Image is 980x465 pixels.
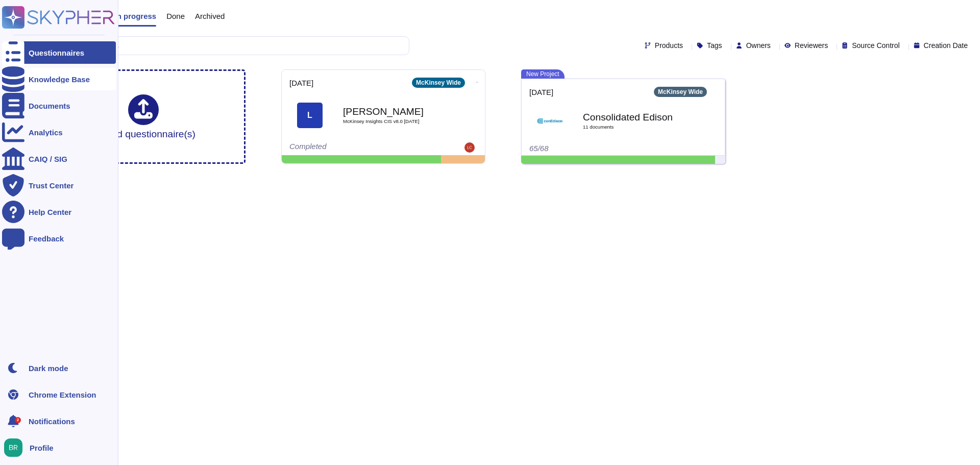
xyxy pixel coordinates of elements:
[29,49,84,57] div: Questionnaires
[4,438,22,457] img: user
[29,364,68,372] div: Dark mode
[29,129,63,136] div: Analytics
[529,88,553,96] span: [DATE]
[655,42,683,49] span: Products
[537,108,562,134] img: Logo
[297,103,323,128] div: L
[343,119,445,124] span: McKinsey Insights CIS v8.0 [DATE]
[29,155,67,163] div: CAIQ / SIG
[746,42,771,49] span: Owners
[29,391,96,399] div: Chrome Extension
[2,41,116,64] a: Questionnaires
[924,42,968,49] span: Creation Date
[195,12,225,20] span: Archived
[29,418,75,425] span: Notifications
[343,107,445,116] b: [PERSON_NAME]
[654,87,707,97] div: McKinsey Wide
[412,78,465,88] div: McKinsey Wide
[289,79,313,87] span: [DATE]
[29,235,64,242] div: Feedback
[583,112,685,122] b: Consolidated Edison
[15,417,21,423] div: 2
[29,208,71,216] div: Help Center
[289,142,414,153] div: Completed
[2,68,116,90] a: Knowledge Base
[2,436,30,459] button: user
[2,201,116,223] a: Help Center
[29,102,70,110] div: Documents
[707,42,722,49] span: Tags
[114,12,156,20] span: In progress
[2,227,116,250] a: Feedback
[2,383,116,406] a: Chrome Extension
[529,144,549,153] span: 65/68
[464,142,475,153] img: user
[2,94,116,117] a: Documents
[521,69,565,79] span: New Project
[852,42,899,49] span: Source Control
[91,94,195,139] div: Upload questionnaire(s)
[30,444,54,452] span: Profile
[29,182,73,189] div: Trust Center
[583,125,685,130] span: 11 document s
[40,37,409,55] input: Search by keywords
[795,42,828,49] span: Reviewers
[2,121,116,143] a: Analytics
[29,76,90,83] div: Knowledge Base
[2,174,116,197] a: Trust Center
[2,148,116,170] a: CAIQ / SIG
[166,12,185,20] span: Done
